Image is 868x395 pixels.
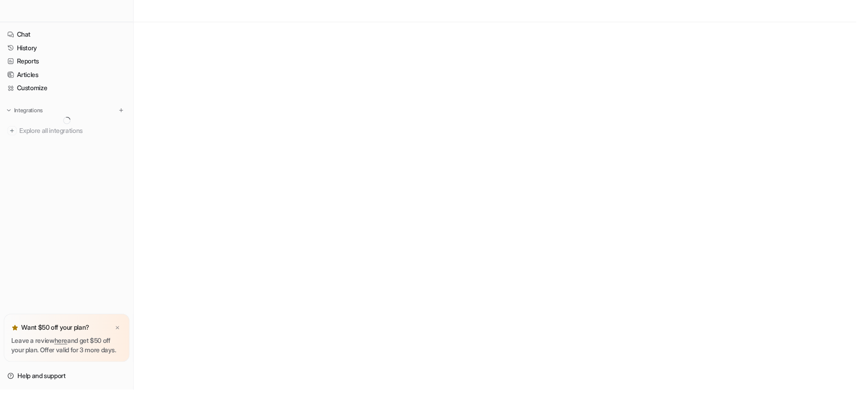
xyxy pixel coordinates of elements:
[8,128,17,137] img: explore all integrations
[20,125,127,140] span: Explore all integrations
[4,42,131,55] a: History
[116,329,122,335] img: x
[4,28,131,41] a: Chat
[4,126,131,139] a: Explore all integrations
[4,83,131,96] a: Customize
[22,327,91,337] p: Want $50 off your plan?
[4,374,131,387] a: Help and support
[119,108,126,115] img: menu_add.svg
[4,55,131,69] a: Reports
[6,108,12,115] img: expand menu
[11,328,19,336] img: star
[4,69,131,82] a: Articles
[11,341,124,359] p: Leave a review and get $50 off your plan. Offer valid for 3 more days.
[4,107,46,116] button: Integrations
[14,108,43,116] p: Integrations
[55,341,68,349] a: here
